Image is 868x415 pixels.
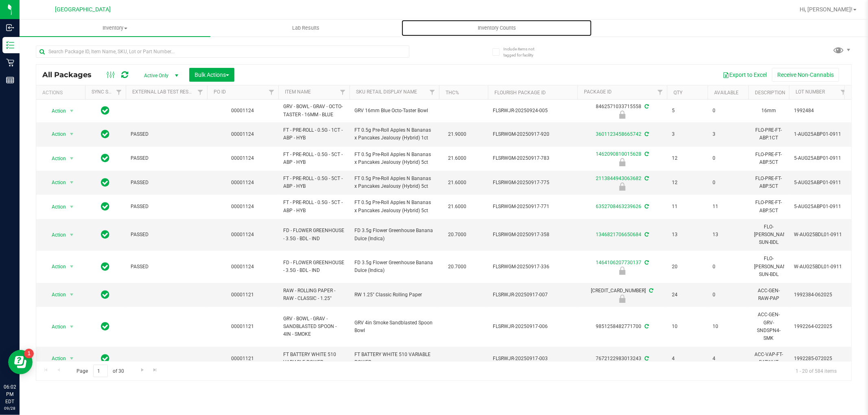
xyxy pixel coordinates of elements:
span: Action [44,177,66,188]
span: RW 1.25" Classic Rolling Paper [354,291,434,299]
span: Sync from Compliance System [643,324,649,329]
span: 20.7000 [444,229,470,241]
span: select [67,261,77,272]
inline-svg: Inventory [6,41,14,49]
p: 09/28 [4,405,16,411]
div: ACC-GEN-RAW-PAP [753,286,784,303]
span: 4 [713,355,743,363]
span: FT 0.5g Pre-Roll Apples N Bananas x Pancakes Jealousy (Hybrid) 1ct [354,126,434,142]
a: 2113844943063682 [596,176,641,181]
span: 21.9000 [444,128,470,140]
span: All Packages [42,70,100,79]
span: Action [44,153,66,164]
span: 5-AUG25ABP01-0911 [794,154,845,162]
a: Filter [336,85,350,99]
span: In Sync [101,105,110,116]
span: 1 - 20 of 584 items [789,365,843,377]
span: FT 0.5g Pre-Roll Apples N Bananas x Pancakes Jealousy (Hybrid) 5ct [354,199,434,214]
inline-svg: Inbound [6,24,14,32]
span: FLSRWGM-20250917-775 [493,179,573,187]
span: FT 0.5g Pre-Roll Apples N Bananas x Pancakes Jealousy (Hybrid) 5ct [354,151,434,166]
span: Sync from Compliance System [648,288,654,293]
span: FLSRWJR-20250917-003 [493,355,573,363]
span: PASSED [131,179,202,187]
span: In Sync [101,128,110,140]
button: Export to Excel [717,68,772,82]
span: FT BATTERY WHITE 510 VARIABLE POWER [283,351,345,366]
span: 1992285-072025 [794,355,845,363]
span: PASSED [131,263,202,271]
div: 8462571033715558 [576,103,668,119]
a: 1462090810015628 [596,151,641,157]
span: Sync from Compliance System [643,151,649,157]
span: 20 [672,263,703,271]
span: Sync from Compliance System [643,260,649,265]
span: 10 [713,323,743,330]
span: select [67,321,77,332]
span: Sync from Compliance System [643,176,649,181]
inline-svg: Retail [6,59,14,67]
span: 5 [672,107,703,115]
span: select [67,177,77,188]
span: FLSRWGM-20250917-336 [493,263,573,271]
a: Go to the last page [149,365,161,376]
span: 3 [672,130,703,138]
span: In Sync [101,152,110,164]
span: In Sync [101,201,110,212]
div: Actions [42,90,82,96]
a: 00001121 [232,292,254,298]
span: PASSED [131,154,202,162]
span: FT - PRE-ROLL - 0.5G - 5CT - ABP - HYB [283,199,345,214]
input: 1 [93,365,108,377]
span: FT 0.5g Pre-Roll Apples N Bananas x Pancakes Jealousy (Hybrid) 5ct [354,175,434,190]
div: 16mm [753,106,784,115]
span: 1992264-022025 [794,323,845,330]
div: 9851258482771700 [576,323,668,330]
span: select [67,105,77,117]
a: 00001121 [232,356,254,361]
span: Action [44,229,66,241]
a: Filter [654,85,667,99]
span: PASSED [131,231,202,239]
span: FT - PRE-ROLL - 0.5G - 5CT - ABP - HYB [283,175,345,190]
span: FD 3.5g Flower Greenhouse Banana Dulce (Indica) [354,227,434,242]
span: 0 [713,179,743,187]
a: Sync Status [92,89,123,95]
span: PASSED [131,130,202,138]
span: Sync from Compliance System [643,131,649,137]
a: Available [714,90,739,96]
span: Bulk Actions [195,72,229,78]
div: Newly Received [576,183,668,191]
a: Inventory [20,20,210,37]
span: PASSED [131,203,202,211]
p: 06:02 PM EDT [4,383,16,405]
span: 5-AUG25ABP01-0911 [794,179,845,187]
div: ACC-VAP-FT-BATWHT [753,350,784,367]
a: 00001124 [232,204,254,209]
span: Page of 30 [70,365,131,377]
button: Bulk Actions [189,68,234,82]
div: FLO-PRE-FT-ABP.1CT [753,126,784,143]
div: 7672122983013243 [576,355,668,363]
a: Filter [837,85,850,99]
span: 11 [713,203,743,211]
span: FD - FLOWER GREENHOUSE - 3.5G - BDL - IND [283,227,345,242]
a: Filter [265,85,278,99]
a: Go to the next page [136,365,148,376]
span: 12 [672,154,703,162]
a: 00001124 [232,155,254,161]
div: FLO-PRE-FT-ABP.5CT [753,174,784,191]
span: FT - PRE-ROLL - 0.5G - 5CT - ABP - HYB [283,151,345,166]
span: 11 [672,203,703,211]
span: 3 [713,130,743,138]
span: FLSRWGM-20250917-783 [493,154,573,162]
span: select [67,153,77,164]
a: Lot Number [796,89,825,95]
a: Inventory Counts [401,20,592,37]
div: Newly Received [576,111,668,119]
span: 13 [672,231,703,239]
a: 00001124 [232,180,254,185]
span: GRV - BOWL - GRAV - SANDBLASTED SPOON - 4IN - SMOKE [283,315,345,339]
div: FLO-PRE-FT-ABP.5CT [753,150,784,167]
a: Filter [194,85,207,99]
